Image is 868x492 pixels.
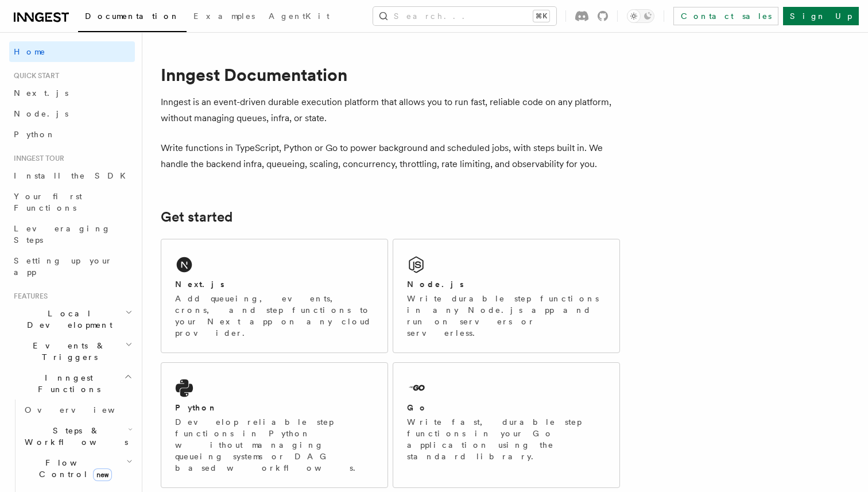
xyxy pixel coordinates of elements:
span: Quick start [9,71,59,80]
span: Overview [25,405,143,414]
span: Inngest Functions [9,372,124,395]
a: Documentation [78,3,187,32]
span: Documentation [85,11,180,21]
span: Examples [193,11,255,21]
kbd: ⌘K [533,10,549,22]
span: Home [14,46,46,57]
a: Setting up your app [9,250,135,282]
span: Python [14,130,56,139]
h1: Inngest Documentation [161,64,620,85]
h2: Go [407,402,428,413]
a: PythonDevelop reliable step functions in Python without managing queueing systems or DAG based wo... [161,362,388,488]
span: Events & Triggers [9,340,125,363]
a: Node.js [9,103,135,124]
a: Python [9,124,135,145]
a: AgentKit [262,3,336,31]
a: Get started [161,209,232,225]
button: Search...⌘K [373,7,556,25]
span: Flow Control [20,457,126,480]
a: Node.jsWrite durable step functions in any Node.js app and run on servers or serverless. [393,239,620,353]
span: Next.js [14,88,68,98]
a: Examples [187,3,262,31]
a: Sign Up [783,7,859,25]
span: Setting up your app [14,256,113,277]
span: new [93,468,112,481]
span: Install the SDK [14,171,133,180]
p: Write durable step functions in any Node.js app and run on servers or serverless. [407,293,606,339]
a: Contact sales [673,7,778,25]
p: Write functions in TypeScript, Python or Go to power background and scheduled jobs, with steps bu... [161,140,620,172]
a: Install the SDK [9,165,135,186]
a: Overview [20,400,135,420]
a: Leveraging Steps [9,218,135,250]
button: Local Development [9,303,135,335]
button: Events & Triggers [9,335,135,367]
p: Add queueing, events, crons, and step functions to your Next app on any cloud provider. [175,293,374,339]
span: Local Development [9,308,125,331]
h2: Node.js [407,278,464,290]
span: Features [9,292,48,301]
span: Steps & Workflows [20,425,128,448]
a: GoWrite fast, durable step functions in your Go application using the standard library. [393,362,620,488]
a: Your first Functions [9,186,135,218]
a: Next.js [9,83,135,103]
span: AgentKit [269,11,330,21]
button: Toggle dark mode [627,9,654,23]
span: Node.js [14,109,68,118]
a: Home [9,41,135,62]
button: Steps & Workflows [20,420,135,452]
span: Inngest tour [9,154,64,163]
button: Inngest Functions [9,367,135,400]
h2: Next.js [175,278,224,290]
p: Inngest is an event-driven durable execution platform that allows you to run fast, reliable code ... [161,94,620,126]
p: Develop reliable step functions in Python without managing queueing systems or DAG based workflows. [175,416,374,474]
a: Next.jsAdd queueing, events, crons, and step functions to your Next app on any cloud provider. [161,239,388,353]
button: Flow Controlnew [20,452,135,485]
h2: Python [175,402,218,413]
span: Your first Functions [14,192,82,212]
p: Write fast, durable step functions in your Go application using the standard library. [407,416,606,462]
span: Leveraging Steps [14,224,111,245]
